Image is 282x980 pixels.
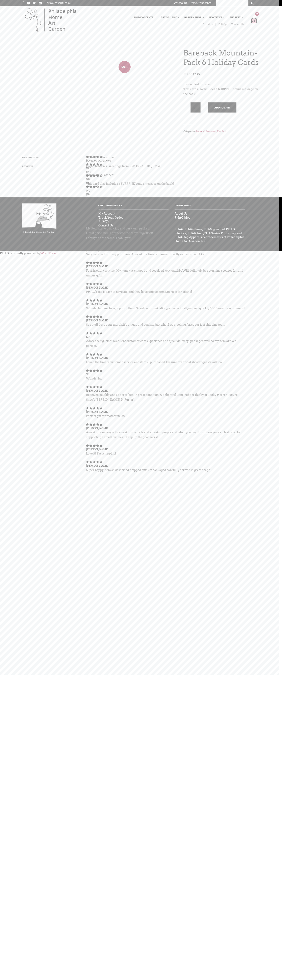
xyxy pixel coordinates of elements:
a: Novelties [207,14,225,21]
span: 5 star review [86,245,102,248]
span: 5 star review [86,423,102,426]
p: PHAG's site is easy to navigate, and they have unique items, perfect for gifting! [86,290,246,298]
div: (14) [86,170,246,174]
span: 5 star review [86,219,102,222]
div: Based on 14 reviews [86,159,246,163]
div: (0) [86,215,246,219]
span: Sale! [119,61,131,73]
a: The Rest [228,14,243,21]
p: Very satisfied with my purchase. Arrived in a timely manner. Exactly as described A++ [86,252,246,261]
div: 0% [86,200,246,204]
span: 5 star review [86,283,102,286]
span: [PERSON_NAME] [86,464,109,467]
p: Fast, friendly service! My item was shipped and received very quickly. Will definitely be returni... [86,268,246,282]
img: phag-logo-compressor.gif [22,203,56,234]
a: My Account [174,2,187,4]
p: Super happy. Item as described, shipped quickly, packaged carefully, arrived in great shape. [86,468,246,477]
div: 0% [86,211,246,215]
span: 5 star review [86,332,102,335]
div: 0% [86,178,246,181]
span: $ [183,72,185,76]
span: 5 star review [86,444,102,447]
p: Wonderful purchase, top to bottom. Great communication, packaged well, arrived quickly. 10/10 wou... [86,306,246,315]
div: 0% (0) reviews with 4 star rating [86,174,246,178]
p: Received quickly and as described, in great condition. A delightful item (rubber ducky of Rocky H... [86,393,246,406]
span: Categories: , . [183,129,260,133]
span: 5 star review [86,369,102,372]
div: (0) [86,204,246,207]
a: Home Accents [132,14,156,21]
div: 0% [86,189,246,193]
p: Inside: Best Swishes! [183,82,260,87]
a: Reviews [22,162,33,171]
p: Loved the timely customer service and items I purchased, I'm sure my bridal shower guests will too! [86,360,246,369]
span: 5 star review [86,353,102,356]
div: 100% (14) reviews with 5 star rating [86,163,246,166]
span: [PERSON_NAME] [86,286,109,289]
bdi: 14.50 [183,72,192,76]
div: 0% (0) reviews with 2 star rating [86,196,246,200]
span: [PERSON_NAME] [86,249,109,252]
p: Wonderful [86,376,246,385]
span: [PERSON_NAME] [86,389,109,392]
p: Amazing company with amazing products and amazing people and when you buy from them you can feel ... [86,430,246,444]
div: 0% (0) reviews with 1 star rating [86,207,246,211]
a: Seasonal Treasures [196,130,216,133]
span: 5 star review [86,386,102,389]
p: My item arrived quickly and very well packed. Great price and I appreciate the recycling effort! ... [86,226,246,245]
span: S.H. [86,373,91,376]
span: 5 star review [86,461,102,464]
span: [PERSON_NAME] [86,223,109,226]
a: Garden Shop [182,14,205,21]
span: $ [193,72,194,76]
span: 5 star review [86,315,102,318]
a: PHAQs [216,23,229,26]
button: Add to cart [208,102,236,113]
span: [PERSON_NAME] [86,427,109,430]
a: Art Gallery [159,14,180,21]
p: Perfect gift for mother in law [86,414,246,423]
div: 0% (0) reviews with 3 star rating [86,185,246,189]
span: 5 star review [86,261,102,264]
span: [PERSON_NAME] [86,357,109,360]
a: WordPress [40,252,56,255]
a: The Rest [217,130,226,133]
a: Contact Us [229,23,244,26]
span: L.H. [86,335,91,338]
span: 5 star review [86,407,102,410]
span: [PERSON_NAME] [86,265,109,268]
h1: Bareback Mountain- Pack 6 Holiday Cards [183,48,260,67]
span: [PERSON_NAME] [86,319,109,322]
p: Love it! Fast shipping! [86,451,246,460]
span: [PERSON_NAME] [86,410,109,413]
span: 5 star review [86,299,102,302]
div: (0) [86,181,246,185]
bdi: 7.25 [193,72,200,76]
div: 0 [255,12,259,16]
a: Description [22,153,39,162]
a: Track Your Order [191,2,211,4]
span: [PERSON_NAME] [86,302,109,305]
input: Qty [190,102,201,113]
div: 100% [86,167,246,170]
p: This card also includes a SURPRISE bonus message on the back! [183,87,260,97]
div: Average rating is 5.00 [86,155,246,159]
span: [PERSON_NAME] [86,448,109,451]
a: About Us [200,23,216,26]
p: So cute!! Love your merch, it’s unique and you had just what I was looking for, super fast shippi... [86,322,246,331]
div: (0) [86,193,246,196]
p: Adore the figurine! Excellent customer care experience and quick delivery- packaged well so my it... [86,339,246,352]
